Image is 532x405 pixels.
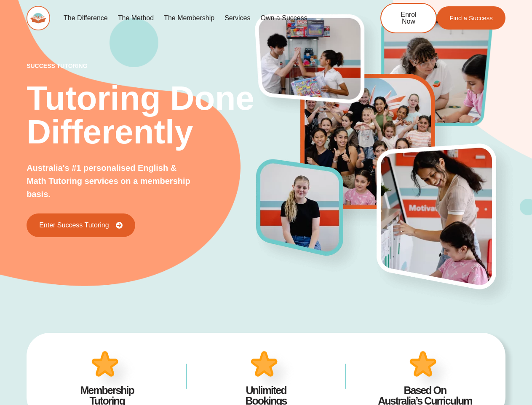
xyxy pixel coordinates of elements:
[219,8,255,28] a: Services
[437,6,505,30] a: Find a Success
[380,3,437,33] a: Enrol Now
[394,11,423,25] span: Enrol Now
[27,63,257,69] p: success tutoring
[27,162,194,201] p: Australia's #1 personalised English & Math Tutoring services on a membership basis.
[27,81,257,149] h2: Tutoring Done Differently
[159,8,219,28] a: The Membership
[39,222,109,229] span: Enter Success Tutoring
[27,213,135,237] a: Enter Success Tutoring
[449,15,493,21] span: Find a Success
[256,8,313,28] a: Own a Success
[59,8,353,28] nav: Menu
[59,8,113,28] a: The Difference
[113,8,159,28] a: The Method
